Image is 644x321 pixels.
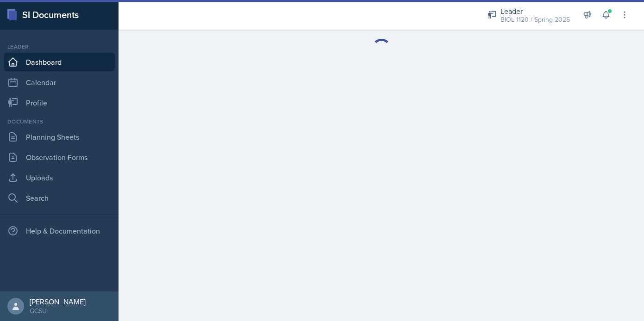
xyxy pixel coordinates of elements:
div: Leader [4,43,115,51]
a: Dashboard [4,53,115,71]
a: Planning Sheets [4,128,115,146]
div: [PERSON_NAME] [30,297,86,306]
div: Documents [4,117,115,126]
div: BIOL 1120 / Spring 2025 [500,15,570,25]
a: Observation Forms [4,148,115,167]
a: Uploads [4,168,115,187]
a: Profile [4,93,115,112]
a: Calendar [4,73,115,92]
div: GCSU [30,306,86,315]
a: Search [4,189,115,207]
div: Help & Documentation [4,222,115,240]
div: Leader [500,6,570,17]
